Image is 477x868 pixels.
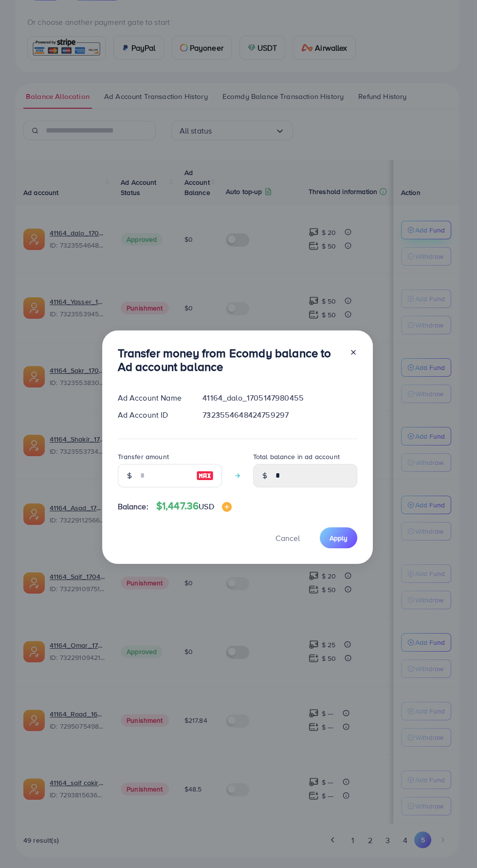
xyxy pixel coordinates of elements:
[330,533,348,543] span: Apply
[118,452,169,462] label: Transfer amount
[253,452,340,462] label: Total balance in ad account
[222,502,232,512] img: image
[263,527,312,548] button: Cancel
[199,501,214,512] span: USD
[118,501,148,512] span: Balance:
[195,409,365,421] div: 7323554648424759297
[320,527,357,548] button: Apply
[196,470,214,482] img: image
[436,824,470,861] iframe: Chat
[118,346,342,374] h3: Transfer money from Ecomdy balance to Ad account balance
[110,392,195,404] div: Ad Account Name
[110,409,195,421] div: Ad Account ID
[275,533,300,543] span: Cancel
[156,500,232,512] h4: $1,447.36
[195,392,365,404] div: 41164_dalo_1705147980455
